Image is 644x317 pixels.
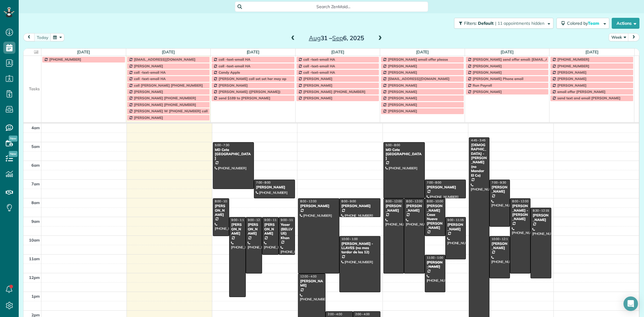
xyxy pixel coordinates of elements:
[451,18,553,29] a: Filters: Default | 11 appointments hidden
[512,204,529,221] div: [PERSON_NAME] - [PERSON_NAME]
[300,204,337,208] div: [PERSON_NAME]
[557,70,587,75] span: [PERSON_NAME]
[162,50,175,54] a: [DATE]
[388,70,417,75] span: [PERSON_NAME]
[134,109,207,113] span: [PERSON_NAME] W [PHONE_NUMBER] call
[134,96,196,100] span: [PERSON_NAME] [PHONE_NUMBER]
[281,218,297,222] span: 9:00 - 11:00
[299,35,374,41] h2: 31 – 6, 2025
[219,57,250,62] span: call -text-email HA
[473,64,502,68] span: [PERSON_NAME]
[495,21,544,26] span: | 11 appointments hidden
[134,76,165,81] span: call -text-email HA
[427,204,444,230] div: [PERSON_NAME] Casa Nueva [PERSON_NAME]
[478,21,494,26] span: Default
[23,33,35,41] button: prev
[31,144,40,149] span: 5am
[557,83,587,88] span: [PERSON_NAME]
[256,185,293,189] div: [PERSON_NAME]
[256,181,271,184] span: 7:00 - 8:00
[331,50,344,54] a: [DATE]
[29,238,40,242] span: 10am
[628,33,639,41] button: next
[447,223,464,231] div: [PERSON_NAME]
[557,76,587,81] span: [PERSON_NAME]
[134,102,196,107] span: [PERSON_NAME] [PHONE_NUMBER]
[427,199,443,203] span: 8:00 - 10:00
[491,242,508,250] div: [PERSON_NAME]
[609,33,629,41] button: Week
[31,200,40,205] span: 8am
[248,218,264,222] span: 9:00 - 12:00
[427,185,464,189] div: [PERSON_NAME]
[219,76,287,81] span: [PERSON_NAME] call set set her may ap
[341,199,356,203] span: 8:00 - 9:00
[215,204,228,217] div: [PERSON_NAME]
[416,50,429,54] a: [DATE]
[473,57,593,62] span: [PERSON_NAME] send offer email: [EMAIL_ADDRESS][DOMAIN_NAME]
[388,76,450,81] span: [EMAIL_ADDRESS][DOMAIN_NAME]
[31,163,40,168] span: 6am
[341,242,379,255] div: [PERSON_NAME] - LLAVES (no mas tardar de las 12)
[355,312,370,316] span: 2:00 - 4:00
[588,21,600,26] span: Team
[215,199,231,203] span: 8:00 - 10:00
[532,213,549,222] div: [PERSON_NAME]
[280,223,293,240] div: Yaser (BELLVUE) Khan
[557,96,620,100] span: send text and email [PERSON_NAME]
[427,181,441,184] span: 7:00 - 8:00
[567,21,601,26] span: Colored by
[492,181,506,184] span: 7:00 - 9:30
[612,18,639,29] button: Actions
[471,138,485,142] span: 4:45 - 3:45
[557,57,589,62] span: [PHONE_NUMBER]
[309,34,321,42] span: Aug
[134,115,163,120] span: [PERSON_NAME]
[303,70,335,75] span: call -text-email HA
[231,223,244,235] div: [PERSON_NAME]
[385,204,402,213] div: [PERSON_NAME]
[623,296,638,311] div: Open Intercom Messenger
[388,57,448,62] span: [PERSON_NAME] email offer please
[31,181,40,186] span: 7am
[585,50,598,54] a: [DATE]
[219,70,240,75] span: Candy Apple
[29,256,40,261] span: 11am
[447,218,464,222] span: 9:00 - 11:15
[9,136,18,142] span: New
[264,218,280,222] span: 9:00 - 11:00
[473,89,502,94] span: [PERSON_NAME]
[300,274,316,278] span: 12:00 - 4:00
[29,275,40,280] span: 12pm
[406,204,423,213] div: [PERSON_NAME]
[264,223,277,235] div: [PERSON_NAME]
[557,64,589,68] span: [PHONE_NUMBER]
[134,89,163,94] span: [PERSON_NAME]
[388,83,417,88] span: [PERSON_NAME]
[219,83,248,88] span: [PERSON_NAME]
[386,199,402,203] span: 8:00 - 12:00
[492,237,510,241] span: 10:00 - 12:15
[406,199,422,203] span: 8:00 - 12:00
[303,96,332,100] span: [PERSON_NAME]
[134,70,165,75] span: call -text-email HA
[471,143,488,178] div: [DEMOGRAPHIC_DATA] - [PERSON_NAME] (no Mandar El Ca)
[388,64,417,68] span: [PERSON_NAME]
[31,219,40,224] span: 9am
[385,148,423,161] div: MD Cote [GEOGRAPHIC_DATA]
[77,50,90,54] a: [DATE]
[341,204,379,208] div: [PERSON_NAME]
[388,89,417,94] span: [PERSON_NAME]
[501,50,514,54] a: [DATE]
[473,83,492,88] span: Run Payroll
[303,76,332,81] span: [PERSON_NAME]
[231,218,246,222] span: 9:00 - 1:15
[219,89,280,94] span: [PERSON_NAME] ([PERSON_NAME])
[473,70,502,75] span: [PERSON_NAME]
[247,50,260,54] a: [DATE]
[9,151,18,157] span: New
[215,143,229,147] span: 5:00 - 7:30
[300,279,324,288] div: [PERSON_NAME]
[215,148,252,161] div: MD Cote [GEOGRAPHIC_DATA]
[388,96,417,100] span: [PERSON_NAME]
